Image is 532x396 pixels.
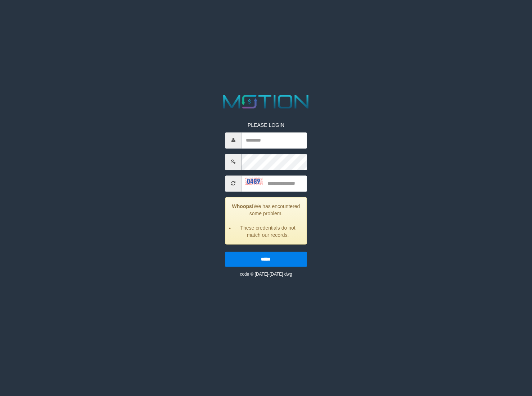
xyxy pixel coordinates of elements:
[245,178,263,185] img: captcha
[225,121,307,129] p: PLEASE LOGIN
[220,92,313,111] img: MOTION_logo.png
[232,203,254,209] strong: Whoops!
[235,224,301,239] li: These credentials do not match our records.
[225,197,307,244] div: We has encountered some problem.
[240,272,292,277] small: code © [DATE]-[DATE] dwg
